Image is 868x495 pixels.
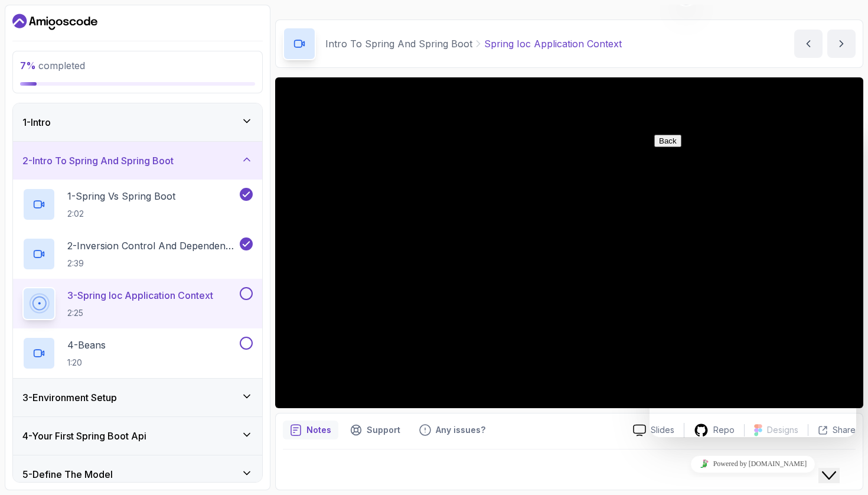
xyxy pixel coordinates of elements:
[343,421,407,439] button: Support button
[436,424,485,436] p: Any issues?
[22,390,117,405] h3: 3 - Environment Setup
[275,77,863,408] iframe: 3 - Spring IoC Application Context
[22,188,253,221] button: 1-Spring Vs Spring Boot2:02
[20,60,36,71] span: 7 %
[13,417,262,455] button: 4-Your First Spring Boot Api
[827,30,856,58] button: next content
[283,421,338,439] button: notes button
[650,130,856,437] iframe: chat widget
[484,37,622,51] p: Spring Ioc Application Context
[22,337,253,370] button: 4-Beans1:20
[22,467,113,481] h3: 5 - Define The Model
[794,30,823,58] button: previous content
[306,424,331,436] p: Notes
[20,60,85,71] span: completed
[22,237,253,271] button: 2-Inversion Control And Dependency Injection2:39
[22,154,174,168] h3: 2 - Intro To Spring And Spring Boot
[67,189,175,203] p: 1 - Spring Vs Spring Boot
[22,429,146,443] h3: 4 - Your First Spring Boot Api
[818,448,856,483] iframe: chat widget
[12,12,97,31] a: Dashboard
[624,424,684,437] a: Slides
[67,357,106,369] p: 1:20
[13,142,262,180] button: 2-Intro To Spring And Spring Boot
[22,115,51,129] h3: 1 - Intro
[325,37,472,51] p: Intro To Spring And Spring Boot
[67,288,213,302] p: 3 - Spring Ioc Application Context
[412,421,492,439] button: Feedback button
[13,103,262,141] button: 1-Intro
[22,287,253,320] button: 3-Spring Ioc Application Context2:25
[367,424,400,436] p: Support
[67,258,237,269] p: 2:39
[67,307,213,319] p: 2:25
[13,455,262,493] button: 5-Define The Model
[67,338,106,352] p: 4 - Beans
[67,239,237,253] p: 2 - Inversion Control And Dependency Injection
[13,379,262,416] button: 3-Environment Setup
[67,208,175,220] p: 2:02
[650,451,856,477] iframe: chat widget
